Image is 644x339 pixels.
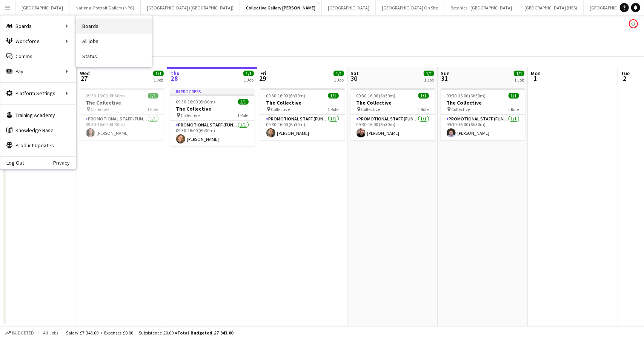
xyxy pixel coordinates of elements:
[350,88,435,140] app-job-card: 09:30-16:00 (6h30m)1/1The Collective Collective1 RolePromotional Staff (Fundraiser)1/109:30-16:00...
[238,112,249,118] span: 1 Role
[80,99,164,106] h3: The Collective
[260,70,266,77] span: Fri
[0,160,24,166] a: Log Out
[0,64,76,79] div: Pay
[418,93,429,99] span: 1/1
[518,0,584,15] button: [GEOGRAPHIC_DATA] (HES)
[441,88,525,140] app-job-card: 09:30-16:00 (6h30m)1/1The Collective Collective1 RolePromotional Staff (Fundraiser)1/109:30-16:00...
[350,99,435,106] h3: The Collective
[259,74,266,83] span: 29
[447,93,486,99] span: 09:30-16:00 (6h30m)
[418,106,429,112] span: 1 Role
[153,71,164,76] span: 1/1
[0,86,76,101] div: Platform Settings
[12,330,34,336] span: Budgeted
[441,70,450,77] span: Sun
[80,88,164,140] app-job-card: 09:30-16:00 (6h30m)1/1The Collective Collective1 RolePromotional Staff (Fundraiser)1/109:30-16:00...
[170,105,255,112] h3: The Collective
[350,115,435,140] app-card-role: Promotional Staff (Fundraiser)1/109:30-16:00 (6h30m)[PERSON_NAME]
[530,74,541,83] span: 1
[243,71,254,76] span: 1/1
[621,70,630,77] span: Tue
[361,106,380,112] span: Collective
[266,93,306,99] span: 09:30-16:00 (6h30m)
[170,121,255,146] app-card-role: Promotional Staff (Fundraiser)1/109:30-16:00 (6h30m)[PERSON_NAME]
[76,18,152,34] a: Boards
[260,88,345,140] app-job-card: 09:30-16:00 (6h30m)1/1The Collective Collective1 RolePromotional Staff (Fundraiser)1/109:30-16:00...
[53,160,76,166] a: Privacy
[441,115,525,140] app-card-role: Promotional Staff (Fundraiser)1/109:30-16:00 (6h30m)[PERSON_NAME]
[80,115,164,140] app-card-role: Promotional Staff (Fundraiser)1/109:30-16:00 (6h30m)[PERSON_NAME]
[91,106,110,112] span: Collective
[0,18,76,34] div: Boards
[76,49,152,64] a: Status
[170,70,180,77] span: Thu
[86,93,125,99] span: 09:30-16:00 (6h30m)
[509,93,519,99] span: 1/1
[41,330,60,336] span: All jobs
[69,0,141,15] button: National Portrait Gallery (NPG)
[260,115,345,140] app-card-role: Promotional Staff (Fundraiser)1/109:30-16:00 (6h30m)[PERSON_NAME]
[181,112,200,118] span: Collective
[349,74,359,83] span: 30
[15,0,69,15] button: [GEOGRAPHIC_DATA]
[424,71,434,76] span: 1/1
[376,0,444,15] button: [GEOGRAPHIC_DATA] On Site
[629,19,638,28] app-user-avatar: Eldina Munatay
[141,0,240,15] button: [GEOGRAPHIC_DATA] ([GEOGRAPHIC_DATA])
[452,106,470,112] span: Collective
[170,88,255,146] app-job-card: In progress09:30-16:00 (6h30m)1/1The Collective Collective1 RolePromotional Staff (Fundraiser)1/1...
[80,70,90,77] span: Wed
[0,34,76,49] div: Workforce
[322,0,376,15] button: [GEOGRAPHIC_DATA]
[531,70,541,77] span: Mon
[238,99,249,105] span: 1/1
[334,77,344,83] div: 1 Job
[0,138,76,153] a: Product Updates
[514,71,524,76] span: 1/1
[514,77,524,83] div: 1 Job
[170,88,255,94] div: In progress
[328,106,339,112] span: 1 Role
[0,123,76,138] a: Knowledge Base
[328,93,339,99] span: 1/1
[0,49,76,64] a: Comms
[4,329,35,337] button: Budgeted
[334,71,344,76] span: 1/1
[169,74,180,83] span: 28
[240,0,322,15] button: Collective Gallery [PERSON_NAME]
[0,108,76,123] a: Training Academy
[260,99,345,106] h3: The Collective
[350,70,359,77] span: Sat
[440,74,450,83] span: 31
[148,106,158,112] span: 1 Role
[444,0,518,15] button: Botanics - [GEOGRAPHIC_DATA]
[76,34,152,49] a: All jobs
[424,77,434,83] div: 1 Job
[620,74,630,83] span: 2
[508,106,519,112] span: 1 Role
[176,99,215,105] span: 09:30-16:00 (6h30m)
[244,77,254,83] div: 1 Job
[357,93,396,99] span: 09:30-16:00 (6h30m)
[441,99,525,106] h3: The Collective
[66,330,233,336] div: Salary £7 343.00 + Expenses £0.00 + Subsistence £0.00 =
[177,330,233,336] span: Total Budgeted £7 343.00
[154,77,163,83] div: 1 Job
[148,93,158,99] span: 1/1
[79,74,90,83] span: 27
[271,106,290,112] span: Collective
